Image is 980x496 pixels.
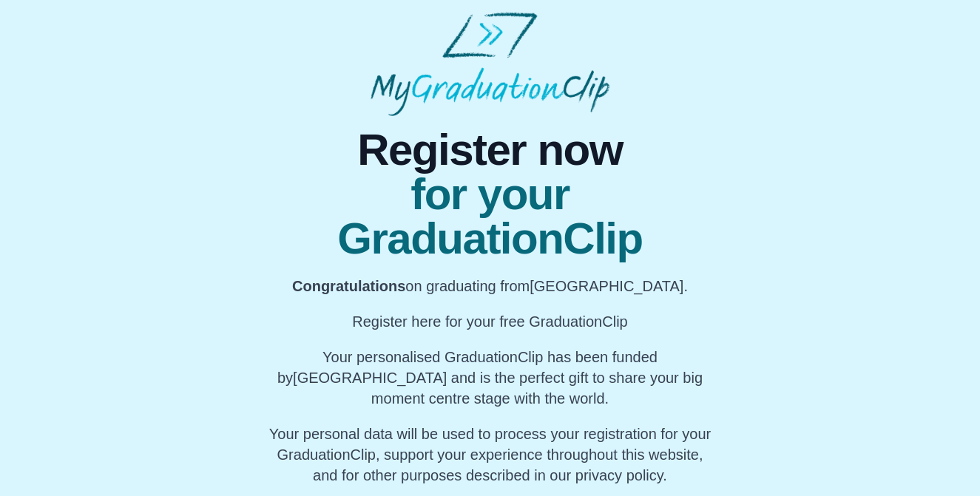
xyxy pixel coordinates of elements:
[263,128,717,172] span: Register now
[263,276,717,296] p: on graduating from [GEOGRAPHIC_DATA].
[263,172,717,261] span: for your GraduationClip
[292,278,405,294] b: Congratulations
[371,12,609,116] img: MyGraduationClip
[263,424,717,486] p: Your personal data will be used to process your registration for your GraduationClip, support you...
[263,347,717,409] p: Your personalised GraduationClip has been funded by [GEOGRAPHIC_DATA] and is the perfect gift to ...
[263,311,717,332] p: Register here for your free GraduationClip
